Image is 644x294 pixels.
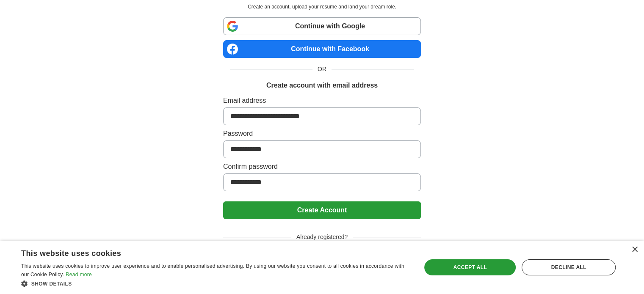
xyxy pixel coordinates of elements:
p: Create an account, upload your resume and land your dream role. [225,3,419,11]
span: This website uses cookies to improve user experience and to enable personalised advertising. By u... [21,263,404,278]
span: OR [312,65,332,74]
div: Accept all [424,259,516,275]
label: Email address [223,96,421,106]
label: Confirm password [223,162,421,172]
span: Show details [31,281,72,287]
div: This website uses cookies [21,246,388,258]
label: Password [223,129,421,139]
div: Decline all [522,259,616,275]
div: Show details [21,279,409,288]
span: Already registered? [291,233,353,242]
a: Continue with Google [223,17,421,35]
div: Close [631,247,638,253]
a: Continue with Facebook [223,40,421,58]
a: Read more, opens a new window [66,272,92,278]
button: Create Account [223,201,421,219]
h1: Create account with email address [266,80,378,91]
